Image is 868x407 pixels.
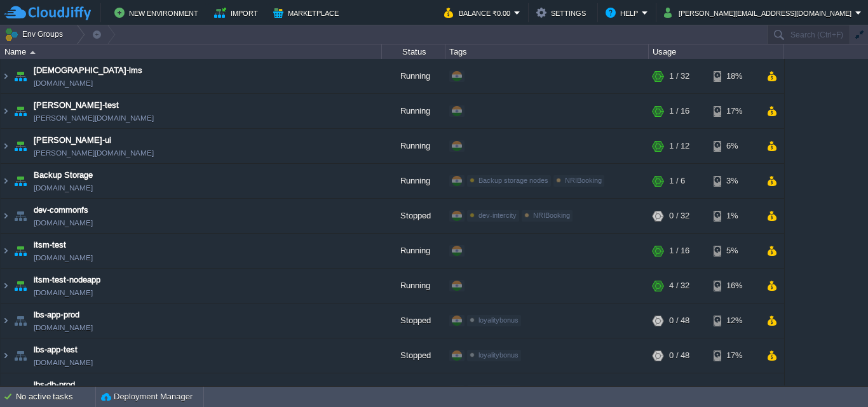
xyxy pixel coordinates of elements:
div: 3% [714,164,755,198]
div: Tags [446,44,648,59]
div: Running [382,129,445,163]
div: 1% [714,199,755,233]
img: AMDAwAAAACH5BAEAAAAALAAAAAABAAEAAAICRAEAOw== [11,59,29,93]
div: 4 / 32 [669,269,689,303]
a: itsm-test [34,239,66,251]
img: AMDAwAAAACH5BAEAAAAALAAAAAABAAEAAAICRAEAOw== [11,304,29,338]
div: 0 / 48 [669,304,689,338]
a: dev-commonfs [34,204,88,217]
button: Balance ₹0.00 [444,5,514,20]
a: [PERSON_NAME][DOMAIN_NAME] [34,147,154,159]
img: AMDAwAAAACH5BAEAAAAALAAAAAABAAEAAAICRAEAOw== [11,234,29,268]
a: [DEMOGRAPHIC_DATA]-lms [34,64,142,77]
img: AMDAwAAAACH5BAEAAAAALAAAAAABAAEAAAICRAEAOw== [11,94,29,128]
button: Help [606,5,642,20]
div: 16% [714,269,755,303]
div: 1 / 6 [669,164,685,198]
button: Import [214,5,262,20]
img: AMDAwAAAACH5BAEAAAAALAAAAAABAAEAAAICRAEAOw== [1,338,11,373]
iframe: chat widget [815,356,855,394]
div: 1 / 16 [669,94,689,128]
div: Stopped [382,199,445,233]
span: dev-intercity [478,211,517,219]
div: Name [1,44,381,59]
div: No active tasks [16,387,95,407]
img: AMDAwAAAACH5BAEAAAAALAAAAAABAAEAAAICRAEAOw== [1,94,11,128]
img: AMDAwAAAACH5BAEAAAAALAAAAAABAAEAAAICRAEAOw== [1,304,11,338]
div: Running [382,269,445,303]
span: Backup storage nodes [478,177,548,184]
div: Running [382,164,445,198]
a: lbs-app-prod [34,309,79,321]
div: 18% [714,59,755,93]
div: Stopped [382,304,445,338]
img: AMDAwAAAACH5BAEAAAAALAAAAAABAAEAAAICRAEAOw== [30,51,36,54]
a: [DOMAIN_NAME] [34,286,93,299]
div: Usage [649,44,783,59]
span: loyalitybonus [478,316,519,324]
div: 12% [714,304,755,338]
div: 1 / 32 [669,59,689,93]
img: AMDAwAAAACH5BAEAAAAALAAAAAABAAEAAAICRAEAOw== [1,164,11,198]
img: AMDAwAAAACH5BAEAAAAALAAAAAABAAEAAAICRAEAOw== [1,59,11,93]
div: 17% [714,338,755,373]
div: Running [382,59,445,93]
div: 0 / 48 [669,338,689,373]
img: AMDAwAAAACH5BAEAAAAALAAAAAABAAEAAAICRAEAOw== [1,269,11,303]
button: [PERSON_NAME][EMAIL_ADDRESS][DOMAIN_NAME] [664,5,855,20]
a: [PERSON_NAME][DOMAIN_NAME] [34,112,154,124]
a: itsm-test-nodeapp [34,274,100,286]
div: 6% [714,129,755,163]
div: 1 / 12 [669,129,689,163]
div: Running [382,94,445,128]
img: AMDAwAAAACH5BAEAAAAALAAAAAABAAEAAAICRAEAOw== [1,199,11,233]
div: Running [382,234,445,268]
a: lbs-app-test [34,344,78,356]
img: AMDAwAAAACH5BAEAAAAALAAAAAABAAEAAAICRAEAOw== [11,164,29,198]
button: New Environment [114,5,202,20]
a: [DOMAIN_NAME] [34,321,93,334]
a: lbs-db-prod [34,378,75,391]
img: CloudJiffy [4,5,91,21]
a: [DOMAIN_NAME] [34,251,93,264]
span: [DOMAIN_NAME] [34,217,93,229]
span: [DOMAIN_NAME] [34,182,93,194]
div: 17% [714,94,755,128]
a: [DOMAIN_NAME] [34,77,93,90]
img: AMDAwAAAACH5BAEAAAAALAAAAAABAAEAAAICRAEAOw== [11,338,29,373]
img: AMDAwAAAACH5BAEAAAAALAAAAAABAAEAAAICRAEAOw== [11,199,29,233]
div: Stopped [382,338,445,373]
button: Env Groups [4,25,67,43]
div: 5% [714,234,755,268]
img: AMDAwAAAACH5BAEAAAAALAAAAAABAAEAAAICRAEAOw== [1,234,11,268]
img: AMDAwAAAACH5BAEAAAAALAAAAAABAAEAAAICRAEAOw== [1,129,11,163]
div: 0 / 32 [669,199,689,233]
a: [PERSON_NAME]-ui [34,134,111,147]
span: NRIBooking [533,211,570,219]
img: AMDAwAAAACH5BAEAAAAALAAAAAABAAEAAAICRAEAOw== [11,269,29,303]
button: Deployment Manager [101,390,193,403]
a: [DOMAIN_NAME] [34,356,93,369]
button: Settings [536,5,590,20]
a: Backup Storage [34,169,93,182]
a: [PERSON_NAME]-test [34,99,119,112]
img: AMDAwAAAACH5BAEAAAAALAAAAAABAAEAAAICRAEAOw== [11,129,29,163]
span: loyalitybonus [478,351,519,359]
button: Marketplace [273,5,342,20]
div: Status [383,44,445,59]
span: NRIBooking [565,177,602,184]
div: 1 / 16 [669,234,689,268]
